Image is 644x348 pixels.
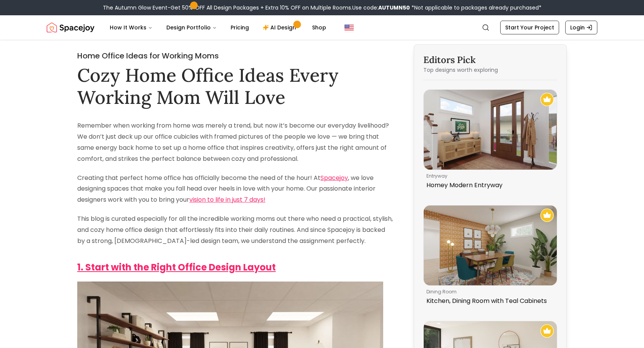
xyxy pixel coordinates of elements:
[306,20,332,35] a: Shop
[540,324,554,338] img: Recommended Spacejoy Design - A Romantic Contemporary Living Room For Date Nights
[424,90,557,170] img: Homey Modern Entryway
[77,120,394,164] p: Remember when working from home was merely a trend, but now it’s become our everyday livelihood? ...
[77,64,394,108] h1: Cozy Home Office Ideas Every Working Mom Will Love
[77,173,394,206] p: Creating that perfect home office has officially become the need of the hour! At , we love design...
[378,4,410,11] b: AUTUMN50
[565,21,597,34] a: Login
[423,54,557,66] h3: Editors Pick
[77,214,394,246] p: This blog is curated especially for all the incredible working moms out there who need a practica...
[160,20,223,35] button: Design Portfolio
[423,89,557,193] a: Homey Modern EntrywayRecommended Spacejoy Design - Homey Modern EntrywayentrywayHomey Modern Entr...
[426,173,551,179] p: entryway
[345,23,354,32] img: United States
[104,20,332,35] nav: Main
[104,20,159,35] button: How It Works
[103,4,542,11] div: The Autumn Glow Event-Get 50% OFF All Design Packages + Extra 10% OFF on Multiple Rooms.
[423,205,557,309] a: Kitchen, Dining Room with Teal CabinetsRecommended Spacejoy Design - Kitchen, Dining Room with Te...
[77,50,394,61] h2: Home Office Ideas for Working Moms
[189,195,265,204] a: vision to life in just 7 days!
[352,4,410,11] span: Use code:
[500,21,559,34] a: Start Your Project
[410,4,542,11] span: *Not applicable to packages already purchased*
[423,66,557,74] p: Top designs worth exploring
[320,173,348,182] a: Spacejoy
[47,15,597,40] nav: Global
[426,181,551,190] p: Homey Modern Entryway
[424,206,557,285] img: Kitchen, Dining Room with Teal Cabinets
[47,20,94,35] img: Spacejoy Logo
[257,20,304,35] a: AI Design
[224,20,255,35] a: Pricing
[77,261,276,274] a: 1. Start with the Right Office Design Layout
[426,289,551,295] p: dining room
[540,93,554,106] img: Recommended Spacejoy Design - Homey Modern Entryway
[540,209,554,222] img: Recommended Spacejoy Design - Kitchen, Dining Room with Teal Cabinets
[426,296,551,306] p: Kitchen, Dining Room with Teal Cabinets
[47,20,94,35] a: Spacejoy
